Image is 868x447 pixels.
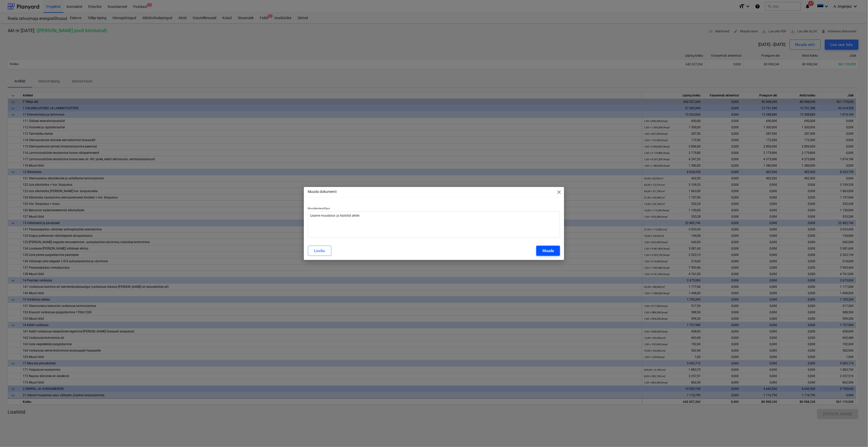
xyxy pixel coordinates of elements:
[308,211,560,238] textarea: Lisame muudatus- ja lisatööd aktile.
[556,189,562,195] span: close
[536,246,560,256] button: Muuda
[542,247,554,254] div: Muuda
[308,246,331,256] button: Loobu
[314,247,325,254] div: Loobu
[308,189,337,194] p: Muuda dokumenti
[308,207,560,211] p: Muudatuste põhjus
